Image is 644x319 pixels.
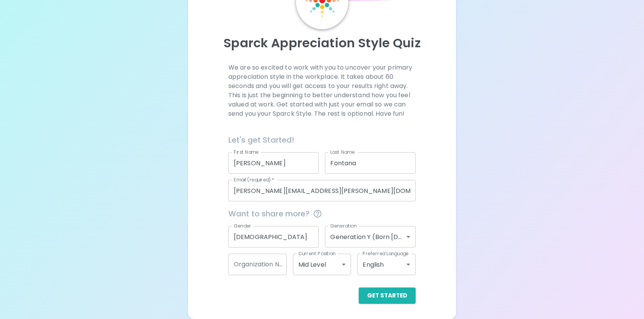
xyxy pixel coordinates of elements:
label: Preferred Language [363,250,409,257]
label: Gender [234,223,251,229]
h6: Let's get Started! [228,134,416,146]
p: Sparck Appreciation Style Quiz [197,35,447,51]
svg: This information is completely confidential and only used for aggregated appreciation studies at ... [313,209,322,218]
label: Generation [330,223,357,229]
label: Email (required) [234,176,275,183]
p: We are so excited to work with you to uncover your primary appreciation style in the workplace. I... [228,63,416,118]
label: First Name [234,149,259,155]
div: Generation Y (Born [DEMOGRAPHIC_DATA] - [DEMOGRAPHIC_DATA]) [325,226,416,248]
button: Get Started [359,287,416,304]
label: Current Position [298,250,336,257]
div: English [357,254,416,275]
div: Mid Level [293,254,351,275]
span: Want to share more? [228,208,416,220]
label: Last Name [330,149,354,155]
